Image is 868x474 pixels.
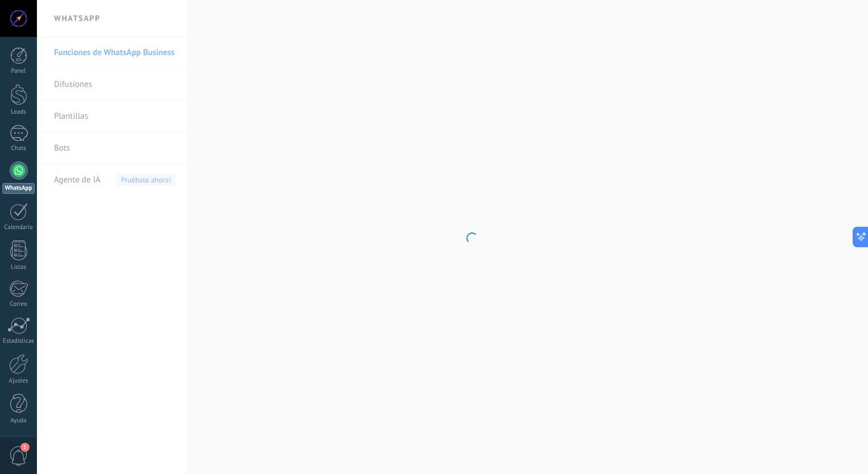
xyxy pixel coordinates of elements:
span: 1 [20,443,30,452]
div: Ayuda [2,417,35,425]
div: Correo [2,301,35,308]
div: WhatsApp [2,183,35,194]
div: Chats [2,145,35,152]
div: Listas [2,264,35,271]
div: Calendario [2,224,35,231]
div: Leads [2,109,35,116]
div: Estadísticas [2,338,35,345]
div: Ajustes [2,377,35,385]
div: Panel [2,68,35,75]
